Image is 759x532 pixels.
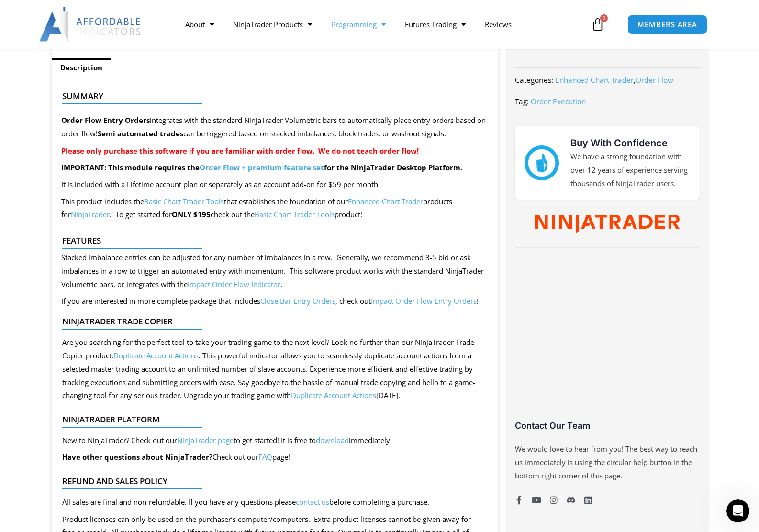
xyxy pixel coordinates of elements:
a: Order Flow + premium feature set [200,163,324,172]
nav: Menu [176,13,589,35]
h4: NinjaTrader Trade Copier [62,317,480,326]
strong: Semi automated trades [98,129,183,138]
span: Tag: [515,97,529,106]
b: Have other questions about NinjaTrader? [62,452,212,462]
p: Check out our page! [62,451,392,464]
a: Close Bar Entry Orders [260,296,335,306]
span: 0 [600,14,608,22]
a: MEMBERS AREA [627,15,707,34]
h4: NinjaTrader Platform [62,415,480,424]
a: Programming [322,13,395,35]
a: Order Flow [636,75,673,85]
span: check out the product! [211,210,362,219]
span: before completing a purchase. [329,497,429,507]
a: NinjaTrader page [177,435,234,445]
h4: Features [62,236,480,245]
div: Are you searching for the perfect tool to take your trading game to the next level? Look no furth... [62,336,480,402]
a: 0 [577,11,619,38]
p: New to NinjaTrader? Check out our to get started! It is free to immediately. [62,434,392,447]
img: mark thumbs good 43913 | Affordable Indicators – NinjaTrader [525,145,559,180]
strong: Order Flow Entry Orders [61,115,150,125]
span: , [555,75,673,85]
a: Impact Order Flow Indicator [188,279,280,289]
a: NinjaTrader [71,210,110,219]
strong: Please only purchase this software if you are familiar with order flow. We do not teach order flow! [61,146,419,155]
a: Enhanced Chart Trader [555,75,634,85]
a: FAQ [258,452,272,462]
a: Enhanced Chart Trader [348,197,423,206]
h3: Buy With Confidence [570,136,690,150]
p: It is included with a Lifetime account plan or separately as an account add-on for $59 per month. [61,178,489,191]
a: Impact Order Flow Entry Orders [371,296,477,306]
a: NinjaTrader Products [223,13,322,35]
a: Basic Chart Trader Tools [255,210,335,219]
iframe: Intercom live chat [726,499,749,522]
a: Reviews [475,13,521,35]
strong: IMPORTANT: This module requires the for the NinjaTrader Desktop Platform. [61,163,462,172]
strong: ONLY $195 [172,210,211,219]
a: download [316,435,349,445]
a: Futures Trading [395,13,475,35]
a: Order Execution [531,97,586,106]
span: MEMBERS AREA [637,21,697,28]
p: We have a strong foundation with over 12 years of experience serving thousands of NinjaTrader users. [570,150,690,190]
h4: Summary [62,91,480,101]
p: Stacked imbalance entries can be adjusted for any number of imbalances in a row. Generally, we re... [61,251,489,291]
h3: Contact Our Team [515,420,700,431]
a: Duplicate Account Actions [113,351,199,360]
h4: Refund and Sales Policy [62,477,480,486]
p: This product includes the that establishes the foundation of our products for . To get started for [61,195,489,222]
span: All sales are final and non-refundable. If you have any questions please [62,497,296,507]
a: Basic Chart Trader Tools [144,197,224,206]
span: Categories: [515,75,553,85]
img: NinjaTrader Wordmark color RGB | Affordable Indicators – NinjaTrader [535,215,679,233]
p: We would love to hear from you! The best way to reach us immediately is using the circular help b... [515,443,700,483]
a: contact us [296,497,329,507]
a: About [176,13,223,35]
a: Description [52,58,111,77]
p: integrates with the standard NinjaTrader Volumetric bars to automatically place entry orders base... [61,114,489,141]
p: If you are interested in more complete package that includes , check out ! [61,295,489,308]
a: Duplicate Account Actions [291,390,376,400]
img: LogoAI | Affordable Indicators – NinjaTrader [39,7,142,42]
iframe: Customer reviews powered by Trustpilot [515,260,700,427]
